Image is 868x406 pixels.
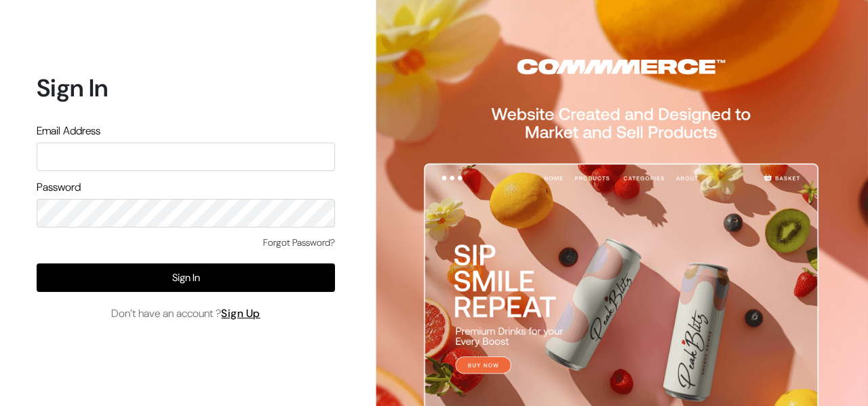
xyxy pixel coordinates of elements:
h1: Sign In [37,73,335,103]
a: Sign Up [221,306,260,320]
label: Email Address [37,123,100,139]
span: Don’t have an account ? [111,306,260,322]
label: Password [37,179,81,196]
a: Forgot Password? [263,236,335,250]
button: Sign In [37,263,335,292]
